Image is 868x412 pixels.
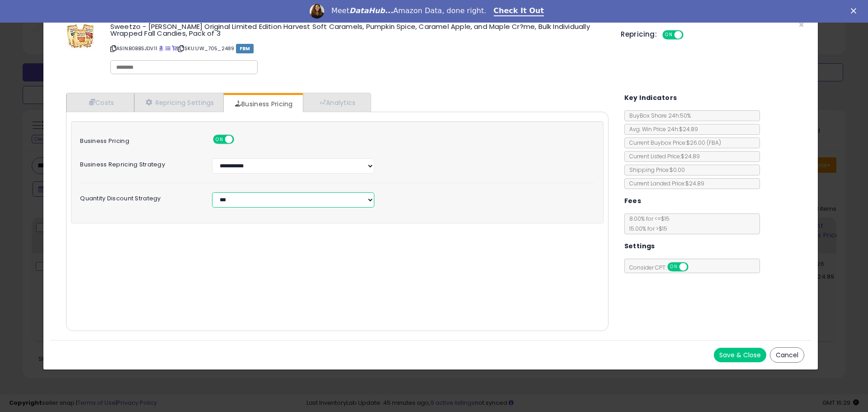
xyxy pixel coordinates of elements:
[172,45,177,52] a: Your listing only
[851,8,860,14] div: Close
[494,6,544,16] a: Check It Out
[668,263,679,271] span: ON
[165,45,170,52] a: All offer listings
[687,263,701,271] span: OFF
[625,264,700,271] span: Consider CPT:
[73,135,205,144] label: Business Pricing
[624,241,655,252] h5: Settings
[110,23,607,37] h3: Sweetzo - [PERSON_NAME] Original Limited Edition Harvest Soft Caramels, Pumpkin Spice, Caramel Ap...
[624,195,642,207] h5: Fees
[625,125,698,133] span: Avg. Win Price 24h: $24.89
[707,139,721,147] span: ( FBA )
[310,4,324,19] img: Profile image for Georgie
[73,158,205,168] label: Business Repricing Strategy
[331,6,486,15] div: Meet Amazon Data, done right.
[73,192,205,202] label: Quantity Discount Strategy
[663,31,675,39] span: ON
[624,92,677,104] h5: Key Indicators
[236,44,254,53] span: FBM
[625,112,691,119] span: BuyBox Share 24h: 50%
[625,139,721,147] span: Current Buybox Price:
[621,31,657,38] h5: Repricing:
[110,41,607,56] p: ASIN: B0BBSJDV11 | SKU: UW_705_2489
[66,93,134,112] a: Costs
[303,93,370,112] a: Analytics
[67,23,94,50] img: 518MEaypXAL._SL60_.jpg
[134,93,224,112] a: Repricing Settings
[714,348,766,362] button: Save & Close
[349,6,393,15] i: DataHub...
[214,136,225,143] span: ON
[625,166,685,174] span: Shipping Price: $0.00
[625,215,670,232] span: 8.00 % for <= $15
[686,139,721,147] span: $26.00
[233,136,247,143] span: OFF
[682,31,697,39] span: OFF
[625,225,667,232] span: 15.00 % for > $15
[798,18,804,31] span: ×
[770,347,804,363] button: Cancel
[625,180,704,187] span: Current Landed Price: $24.89
[159,45,164,52] a: BuyBox page
[625,152,700,160] span: Current Listed Price: $24.89
[224,95,302,113] a: Business Pricing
